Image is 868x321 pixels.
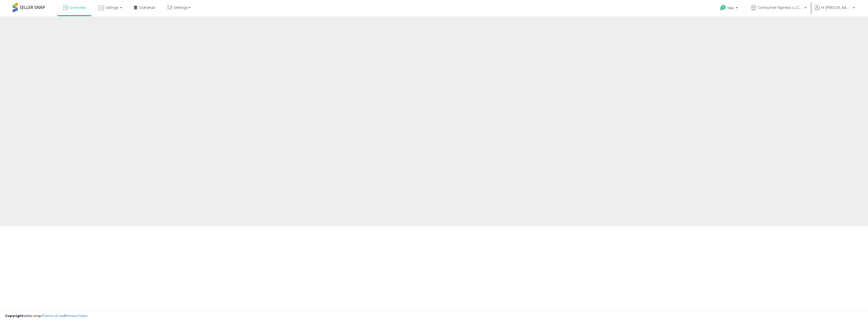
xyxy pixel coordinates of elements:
span: DataHub [140,5,155,10]
span: Consumer Express L.L.C. [GEOGRAPHIC_DATA] [757,5,803,10]
span: Hi [PERSON_NAME] [821,5,851,10]
a: Hi [PERSON_NAME] [815,5,855,16]
a: Help [716,1,743,16]
span: Overview [69,5,86,10]
i: Get Help [720,5,726,11]
span: Listings [105,5,119,10]
span: Help [727,6,734,10]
